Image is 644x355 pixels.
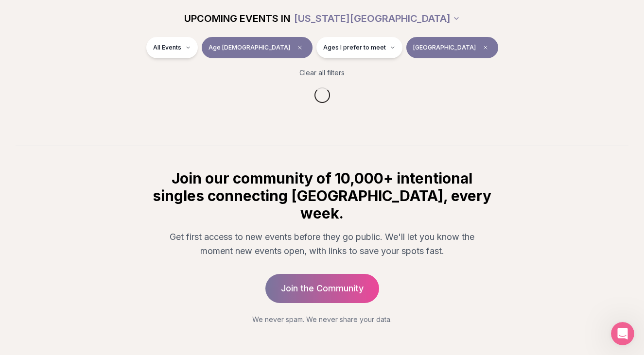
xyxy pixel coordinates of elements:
span: Clear age [294,42,306,53]
button: Clear all filters [294,62,350,84]
span: Age [DEMOGRAPHIC_DATA] [209,44,290,51]
button: [US_STATE][GEOGRAPHIC_DATA] [294,8,460,29]
span: Clear borough filter [480,42,491,53]
p: Get first access to new events before they go public. We'll let you know the moment new events op... [159,230,486,258]
h2: Join our community of 10,000+ intentional singles connecting [GEOGRAPHIC_DATA], every week. [151,169,493,222]
button: Ages I prefer to meet [316,37,402,58]
button: Age [DEMOGRAPHIC_DATA]Clear age [202,37,313,58]
p: We never spam. We never share your data. [151,315,493,324]
span: All Events [153,44,181,51]
button: [GEOGRAPHIC_DATA]Clear borough filter [406,37,498,58]
span: Ages I prefer to meet [323,44,386,51]
iframe: Intercom live chat [611,322,634,345]
a: Join the Community [265,274,379,303]
span: UPCOMING EVENTS IN [184,12,290,25]
button: All Events [146,37,198,58]
span: [GEOGRAPHIC_DATA] [413,44,476,51]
